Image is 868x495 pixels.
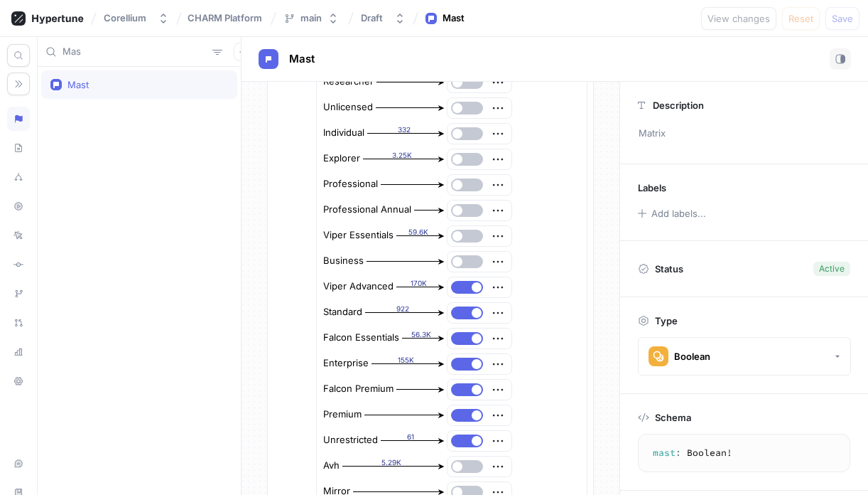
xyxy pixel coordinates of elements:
div: Avh [323,459,340,473]
p: Status [655,259,683,279]
button: Boolean [638,337,851,376]
p: Matrix [632,122,856,146]
div: Mast [443,11,465,26]
div: 155K [371,355,441,366]
div: Diff [7,252,30,277]
span: Save [832,14,853,23]
div: Viper Advanced [323,280,394,294]
div: Branches [7,282,30,306]
div: Boolean [674,351,710,363]
div: 3.25K [363,150,441,161]
div: Mast [67,79,89,90]
div: Active [819,262,845,275]
div: Unrestricted [323,433,378,447]
div: 922 [365,304,441,314]
div: Researcher [323,75,374,89]
div: Add labels... [651,209,706,218]
div: Settings [7,369,30,393]
div: 59.6K [396,227,441,238]
div: Pull requests [7,311,30,335]
div: Business [323,254,364,268]
div: Enterprise [323,356,369,371]
div: Live chat [7,452,30,476]
div: Standard [323,305,362,319]
button: Reset [782,7,820,30]
div: Individual [323,126,364,140]
span: Mast [289,53,315,65]
div: 170K [396,278,441,289]
button: Add labels... [633,204,710,223]
button: View changes [701,7,776,30]
span: Reset [788,14,813,23]
div: Corellium [104,12,146,24]
div: Analytics [7,340,30,364]
button: Draft [355,6,411,30]
p: Type [655,315,678,326]
div: 56.3K [402,329,441,340]
span: View changes [707,14,770,23]
div: Falcon Essentials [323,331,399,345]
div: 61 [381,432,441,442]
div: Viper Essentials [323,228,394,243]
div: Premium [323,408,362,422]
div: Draft [361,12,383,24]
input: Search... [63,45,207,59]
div: Falcon Premium [323,382,394,396]
div: 332 [367,124,441,135]
p: Schema [655,412,691,423]
button: main [278,6,345,30]
button: Corellium [98,6,175,30]
button: Save [825,7,859,30]
p: Description [653,100,704,111]
div: Splits [7,165,30,189]
div: Professional [323,177,378,191]
span: CHARM Platform [188,13,262,23]
div: main [300,12,322,24]
div: Professional Annual [323,203,411,217]
div: 5.29K [342,457,441,468]
textarea: mast: Boolean! [644,440,844,466]
div: Unlicensed [323,100,373,115]
p: Labels [638,182,666,193]
div: Explorer [323,151,360,166]
div: Logic [7,107,30,131]
div: Logs [7,223,30,247]
div: Preview [7,194,30,218]
div: Schema [7,136,30,160]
